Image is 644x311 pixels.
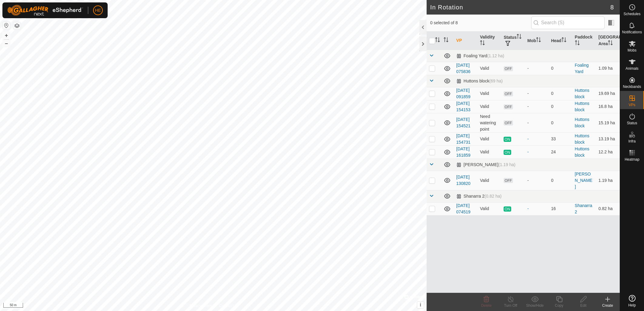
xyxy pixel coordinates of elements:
[517,35,522,40] p-sorticon: Activate to sort
[478,171,501,190] td: Valid
[548,145,572,159] td: 24
[456,203,471,214] a: [DATE] 074519
[596,62,620,75] td: 1.09 ha
[629,103,635,107] span: VPs
[610,3,614,12] span: 8
[435,38,440,43] p-sorticon: Activate to sort
[625,158,639,161] span: Heatmap
[417,302,424,308] button: i
[608,41,613,46] p-sorticon: Activate to sort
[504,137,511,142] span: ON
[478,113,501,132] td: Need watering point
[622,30,642,34] span: Notifications
[481,303,492,308] span: Delete
[596,113,620,132] td: 15.19 ha
[456,53,504,59] div: Foaling Yard
[504,206,511,212] span: ON
[548,202,572,215] td: 16
[527,65,546,72] div: -
[456,88,471,99] a: [DATE] 091859
[504,91,513,96] span: OFF
[478,132,501,145] td: Valid
[572,32,596,50] th: Paddock
[575,203,592,214] a: Shanarra 2
[575,172,592,189] a: [PERSON_NAME]
[504,150,511,155] span: ON
[478,145,501,159] td: Valid
[596,145,620,159] td: 12.2 ha
[430,20,531,26] span: 0 selected of 8
[548,113,572,132] td: 0
[456,175,471,186] a: [DATE] 130820
[498,303,523,308] div: Turn Off
[456,162,515,167] div: [PERSON_NAME]
[430,4,610,11] h2: In Rotation
[575,133,589,145] a: Huttons block
[575,88,589,99] a: Huttons block
[523,303,547,308] div: Show/Hide
[3,40,10,47] button: –
[478,32,501,50] th: Validity
[628,48,636,52] span: Mobs
[478,62,501,75] td: Valid
[575,146,589,158] a: Huttons block
[623,12,640,16] span: Schedules
[548,32,572,50] th: Head
[626,67,639,70] span: Animals
[189,303,212,309] a: Privacy Policy
[501,32,525,50] th: Status
[478,87,501,100] td: Valid
[456,79,503,84] div: Huttons block
[504,178,513,183] span: OFF
[456,63,471,74] a: [DATE] 075836
[478,100,501,113] td: Valid
[504,120,513,125] span: OFF
[596,171,620,190] td: 1.19 ha
[595,303,620,308] div: Create
[504,66,513,71] span: OFF
[536,38,541,43] p-sorticon: Activate to sort
[485,194,501,199] span: (0.82 ha)
[562,38,566,43] p-sorticon: Activate to sort
[620,293,644,309] a: Help
[478,202,501,215] td: Valid
[219,303,237,309] a: Contact Us
[548,62,572,75] td: 0
[527,103,546,110] div: -
[456,101,471,112] a: [DATE] 154153
[504,104,513,109] span: OFF
[575,117,589,128] a: Huttons block
[596,32,620,50] th: [GEOGRAPHIC_DATA] Area
[525,32,548,50] th: Mob
[527,177,546,184] div: -
[548,100,572,113] td: 0
[628,139,636,143] span: Infra
[548,132,572,145] td: 33
[13,22,21,29] button: Map Layers
[527,120,546,126] div: -
[7,5,83,16] img: Gallagher Logo
[444,38,448,43] p-sorticon: Activate to sort
[498,162,515,167] span: (1.19 ha)
[3,22,10,29] button: Reset Map
[623,85,641,89] span: Neckbands
[454,32,478,50] th: VP
[571,303,595,308] div: Edit
[548,171,572,190] td: 0
[596,132,620,145] td: 13.19 ha
[575,41,580,46] p-sorticon: Activate to sort
[548,87,572,100] td: 0
[456,133,471,145] a: [DATE] 154731
[527,206,546,212] div: -
[489,79,503,83] span: (69 ha)
[575,63,589,74] a: Foaling Yard
[456,146,471,158] a: [DATE] 161859
[531,16,605,29] input: Search (S)
[575,101,589,112] a: Huttons block
[456,117,471,128] a: [DATE] 154521
[480,41,485,46] p-sorticon: Activate to sort
[627,121,637,125] span: Status
[596,87,620,100] td: 19.69 ha
[628,303,636,307] span: Help
[527,149,546,155] div: -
